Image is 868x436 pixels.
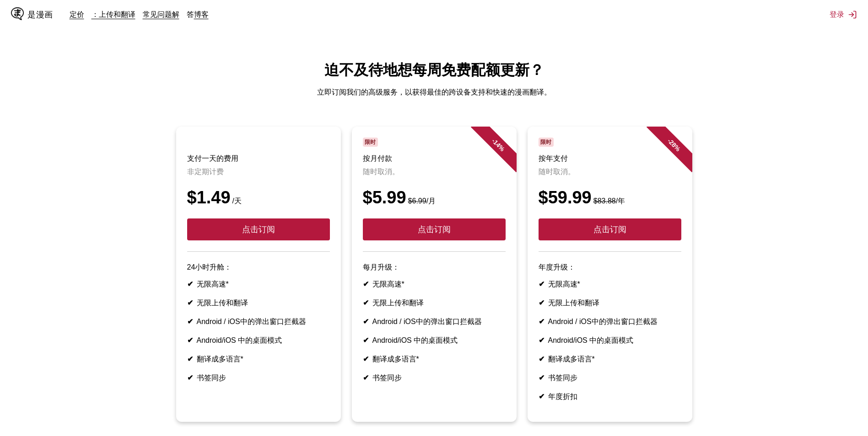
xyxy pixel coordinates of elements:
div: - % [470,117,525,172]
li: Android / iOS中的弹出窗口拦截器 [187,317,330,327]
small: /月 [406,197,436,205]
li: 无限高速* [187,280,330,289]
font: 登录 [830,10,844,20]
li: Android / iOS中的弹出窗口拦截器 [363,317,506,327]
font: 28 [668,138,678,149]
div: $1.49 [187,188,330,207]
h1: 迫不及待地想每周免费配额更新？ [7,60,861,80]
b: ✔ [539,318,545,325]
button: 点击订阅 [187,218,330,240]
s: $6.99 [408,197,426,205]
small: /年 [592,197,625,205]
s: $83.88 [593,197,616,205]
li: Android/iOS 中的桌面模式 [187,336,330,346]
h3: 支付一天的费用 [187,154,330,164]
p: 每月升级： [363,263,506,272]
p: 立即订阅我们的高级服务，以获得最佳的跨设备支持和快速的漫画翻译。 [7,88,861,97]
li: 无限上传和翻译 [363,298,506,308]
b: ✔ [187,280,193,288]
p: 24小时升舱： [187,263,330,272]
button: 点击订阅 [539,218,681,240]
li: 书签同步 [539,373,681,383]
a: IsManga 标志是漫画 [11,7,70,22]
b: ✔ [363,299,369,307]
li: 书签同步 [363,373,506,383]
b: ✔ [363,374,369,382]
button: 登录 [830,10,857,20]
p: 随时取消。 [363,167,506,177]
a: 定价 [70,10,84,19]
small: /天 [231,197,242,205]
li: Android/iOS 中的桌面模式 [539,336,681,346]
font: 14 [492,138,502,149]
span: 限时 [539,138,554,147]
li: 书签同步 [187,373,330,383]
h3: 按月付款 [363,154,506,164]
b: ✔ [363,280,369,288]
b: ✔ [539,299,545,307]
b: ✔ [539,355,545,363]
li: 年度折扣 [539,392,681,402]
li: Android/iOS 中的桌面模式 [363,336,506,346]
b: ✔ [363,355,369,363]
b: ✔ [539,393,545,400]
img: 登出 [848,10,857,19]
div: 答 [70,10,216,20]
li: 翻译成多语言* [363,355,506,364]
b: ✔ [363,336,369,344]
li: 无限上传和翻译 [187,298,330,308]
b: ✔ [363,318,369,325]
li: Android / iOS中的弹出窗口拦截器 [539,317,681,327]
li: 无限高速* [363,280,506,289]
b: ✔ [187,299,193,307]
button: 点击订阅 [363,218,506,240]
p: 随时取消。 [539,167,681,177]
h3: 按年支付 [539,154,681,164]
a: ：上传和翻译 [92,10,135,19]
b: ✔ [539,336,545,344]
b: ✔ [539,280,545,288]
li: 翻译成多语言* [539,355,681,364]
b: ✔ [187,336,193,344]
b: ✔ [539,374,545,382]
div: 是漫画 [27,9,53,20]
a: 博客 [194,10,209,19]
b: ✔ [187,318,193,325]
li: 翻译成多语言* [187,355,330,364]
p: 非定期计费 [187,167,330,177]
li: 无限上传和翻译 [539,298,681,308]
a: 常见问题解 [143,10,179,19]
p: 年度升级： [539,263,681,272]
span: 限时 [363,138,378,147]
b: ✔ [187,374,193,382]
div: - % [646,117,701,172]
b: ✔ [187,355,193,363]
div: $5.99 [363,188,506,207]
div: $59.99 [539,188,681,207]
li: 无限高速* [539,280,681,289]
img: IsManga 标志 [11,7,24,20]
